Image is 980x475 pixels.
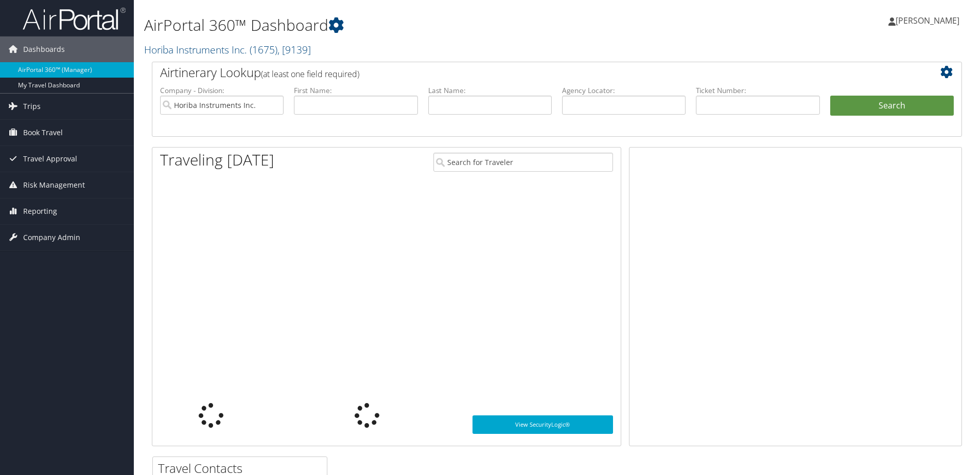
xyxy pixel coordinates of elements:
[160,85,284,96] label: Company - Division:
[23,198,57,224] span: Reporting
[562,85,686,96] label: Agency Locator:
[830,96,954,116] button: Search
[433,153,613,172] input: Search for Traveler
[250,43,277,57] span: ( 1675 )
[160,149,274,171] h1: Traveling [DATE]
[888,5,970,36] a: [PERSON_NAME]
[896,15,959,26] span: [PERSON_NAME]
[23,7,126,31] img: airportal-logo.png
[23,94,41,119] span: Trips
[23,225,80,250] span: Company Admin
[160,64,886,81] h2: Airtinerary Lookup
[277,43,311,57] span: , [ 9139 ]
[144,43,311,57] a: Horiba Instruments Inc.
[144,14,694,36] h1: AirPortal 360™ Dashboard
[23,36,65,62] span: Dashboards
[472,415,613,434] a: View SecurityLogic®
[428,85,552,96] label: Last Name:
[696,85,819,96] label: Ticket Number:
[294,85,417,96] label: First Name:
[23,146,77,172] span: Travel Approval
[23,120,63,145] span: Book Travel
[261,68,359,80] span: (at least one field required)
[23,172,85,198] span: Risk Management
